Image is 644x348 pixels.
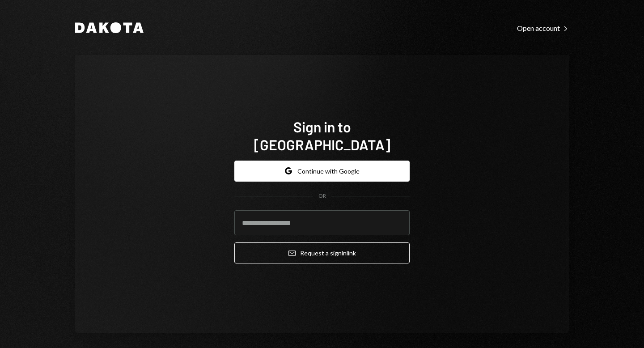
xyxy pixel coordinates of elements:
div: OR [318,192,326,200]
button: Continue with Google [234,161,410,182]
h1: Sign in to [GEOGRAPHIC_DATA] [234,118,410,153]
div: Open account [517,24,569,33]
a: Open account [517,23,569,33]
button: Request a signinlink [234,242,410,263]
